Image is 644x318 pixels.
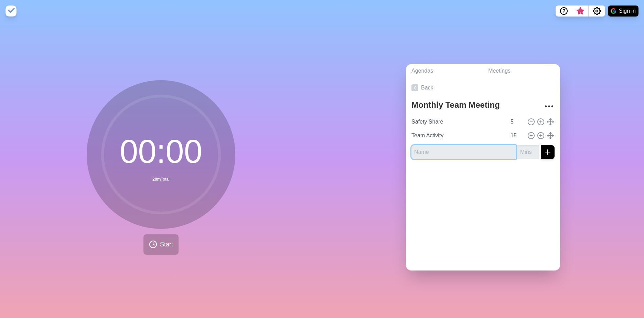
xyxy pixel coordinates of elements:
a: Agendas [406,64,483,78]
input: Name [409,129,506,142]
input: Name [409,115,506,129]
a: Back [406,78,560,97]
button: What’s new [572,6,589,17]
button: More [542,99,556,113]
button: Sign in [608,6,638,17]
img: google logo [611,8,616,14]
input: Mins [517,145,539,159]
input: Mins [508,129,524,142]
button: Start [143,234,179,255]
input: Name [411,145,516,159]
img: timeblocks logo [6,6,17,17]
input: Mins [508,115,524,129]
span: Start [160,240,173,249]
a: Meetings [483,64,560,78]
button: Settings [589,6,605,17]
button: Help [556,6,572,17]
span: 3 [578,9,583,14]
